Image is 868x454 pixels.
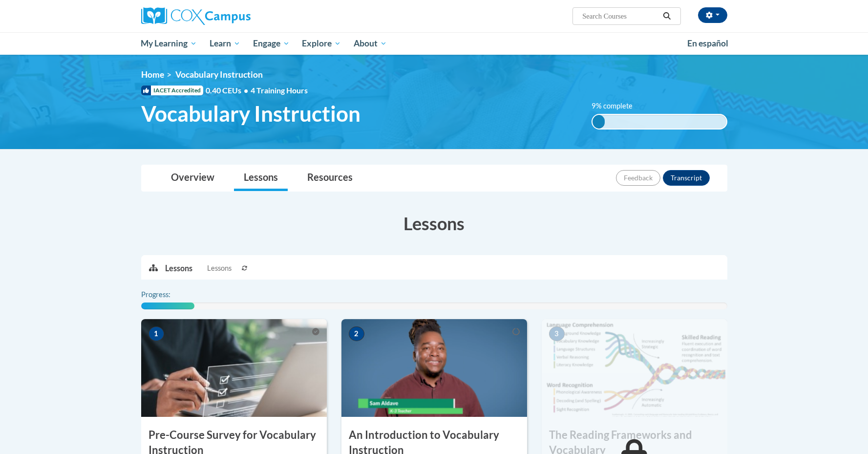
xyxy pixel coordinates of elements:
[247,32,296,55] a: Engage
[141,7,327,25] a: Cox Campus
[206,85,251,96] span: 0.40 CEUs
[141,69,164,80] a: Home
[141,319,327,417] img: Course Image
[581,10,659,22] input: Search Courses
[141,211,727,236] h3: Lessons
[698,7,727,23] button: Account Settings
[549,326,565,341] span: 3
[341,319,527,417] img: Course Image
[203,32,247,55] a: Learn
[687,38,728,48] span: En español
[302,38,341,49] span: Explore
[681,33,735,54] a: En español
[251,86,308,95] span: 4 Training Hours
[592,101,648,111] label: 9% complete
[616,170,660,186] button: Feedback
[148,326,164,341] span: 1
[127,32,742,55] div: Main menu
[135,32,204,55] a: My Learning
[141,101,360,127] span: Vocabulary Instruction
[659,10,674,22] button: Search
[175,69,263,80] span: Vocabulary Instruction
[297,165,362,191] a: Resources
[349,326,364,341] span: 2
[141,7,251,25] img: Cox Campus
[542,319,727,417] img: Course Image
[593,115,605,129] div: 9% complete
[141,289,197,300] label: Progress:
[244,86,248,95] span: •
[253,38,290,49] span: Engage
[161,165,224,191] a: Overview
[207,263,232,274] span: Lessons
[347,32,393,55] a: About
[354,38,387,49] span: About
[234,165,288,191] a: Lessons
[141,86,203,95] span: IACET Accredited
[141,38,197,49] span: My Learning
[663,170,710,186] button: Transcript
[165,263,192,274] p: Lessons
[210,38,240,49] span: Learn
[296,32,347,55] a: Explore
